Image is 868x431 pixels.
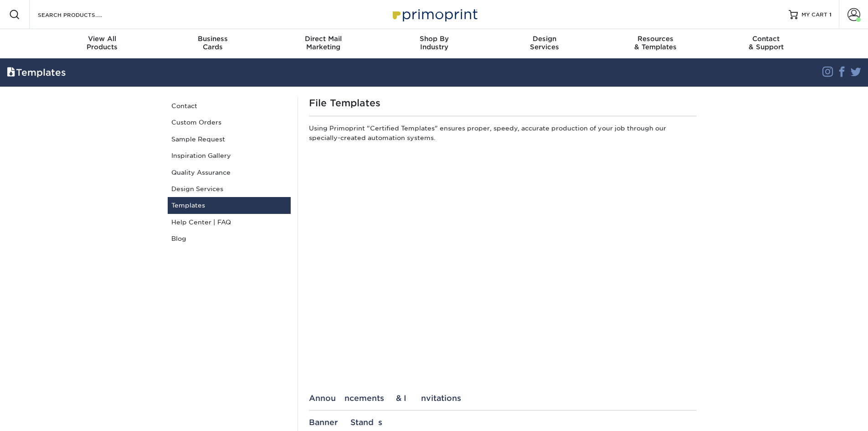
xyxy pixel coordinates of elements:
[489,35,600,43] span: Design
[157,35,268,43] span: Business
[168,181,291,197] a: Design Services
[47,35,158,43] span: View All
[268,35,379,43] span: Direct Mail
[600,35,711,43] span: Resources
[168,214,291,230] a: Help Center | FAQ
[268,35,379,51] div: Marketing
[489,29,600,58] a: DesignServices
[309,98,697,109] h1: File Templates
[309,124,697,146] p: Using Primoprint "Certified Templates" ensures proper, speedy, accurate production of your job th...
[168,131,291,147] a: Sample Request
[309,394,697,403] div: Announcements & Invitations
[600,29,711,58] a: Resources& Templates
[379,35,489,43] span: Shop By
[711,35,822,43] span: Contact
[168,98,291,114] a: Contact
[168,230,291,247] a: Blog
[600,35,711,51] div: & Templates
[309,418,697,427] div: Banner Stands
[37,9,126,20] input: SEARCH PRODUCTS.....
[829,11,832,18] span: 1
[47,35,158,51] div: Products
[168,114,291,130] a: Custom Orders
[157,35,268,51] div: Cards
[168,197,291,213] a: Templates
[47,29,158,58] a: View AllProducts
[379,35,489,51] div: Industry
[168,147,291,164] a: Inspiration Gallery
[268,29,379,58] a: Direct MailMarketing
[801,11,827,19] span: MY CART
[711,35,822,51] div: & Support
[157,29,268,58] a: BusinessCards
[489,35,600,51] div: Services
[379,29,489,58] a: Shop ByIndustry
[389,5,480,24] img: Primoprint
[168,164,291,181] a: Quality Assurance
[711,29,822,58] a: Contact& Support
